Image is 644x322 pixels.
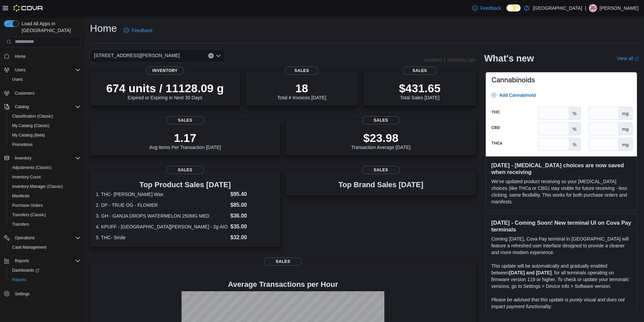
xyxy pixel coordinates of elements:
[9,164,80,172] span: Adjustments (Classic)
[12,290,32,298] a: Settings
[617,56,639,61] a: View allExternal link
[491,297,625,309] em: Please be advised that this update is purely visual and does not impact payment functionality.
[12,89,80,97] span: Customers
[9,243,49,251] a: Cash Management
[106,81,224,95] p: 674 units / 11128.09 g
[491,263,631,290] p: This update will be automatically and gradually enabled between , for all terminals operating on ...
[9,173,80,181] span: Inventory Count
[146,67,184,75] span: Inventory
[12,268,39,273] span: Dashboards
[9,182,80,191] span: Inventory Manager (Classic)
[12,245,46,250] span: Cash Management
[277,81,326,95] p: 18
[12,257,32,265] button: Reports
[7,182,83,191] button: Inventory Manager (Classic)
[9,220,32,228] a: Transfers
[9,276,29,284] a: Reports
[9,112,56,120] a: Classification (Classic)
[1,102,83,112] button: Catalog
[403,67,437,75] span: Sales
[9,192,80,200] span: Manifests
[231,190,275,198] dd: $95.40
[12,114,53,119] span: Classification (Classic)
[95,280,471,289] h4: Average Transactions per Hour
[480,5,501,11] span: Feedback
[12,277,26,282] span: Reports
[12,234,80,242] span: Operations
[509,270,551,275] strong: [DATE] and [DATE]
[4,49,80,316] nav: Complex example
[7,163,83,172] button: Adjustments (Classic)
[15,291,29,297] span: Settings
[14,5,44,11] img: Cova
[9,211,80,219] span: Transfers (Classic)
[12,193,29,199] span: Manifests
[9,201,80,209] span: Purchase Orders
[590,4,595,12] span: JG
[12,222,29,227] span: Transfers
[399,81,440,100] div: Total Sales [DATE]
[12,154,80,162] span: Inventory
[12,89,37,97] a: Customers
[9,173,44,181] a: Inventory Count
[12,165,51,170] span: Adjustments (Classic)
[506,11,507,12] span: Dark Mode
[166,116,204,124] span: Sales
[19,20,80,34] span: Load All Apps in [GEOGRAPHIC_DATA]
[362,166,400,174] span: Sales
[491,236,631,256] p: Coming [DATE], Cova Pay terminal in [GEOGRAPHIC_DATA] will feature a refreshed user interface des...
[12,103,31,111] button: Catalog
[166,166,204,174] span: Sales
[7,220,83,229] button: Transfers
[1,233,83,243] button: Operations
[338,181,423,189] h3: Top Brand Sales [DATE]
[12,66,80,74] span: Users
[9,141,35,149] a: Promotions
[12,154,34,162] button: Inventory
[96,181,275,189] h3: Top Product Sales [DATE]
[9,75,25,83] a: Users
[9,131,80,139] span: My Catalog (Beta)
[12,234,38,242] button: Operations
[96,234,228,241] dt: 5. THC- Smile
[15,104,29,109] span: Catalog
[12,257,80,265] span: Reports
[94,51,180,59] span: [STREET_ADDRESS][PERSON_NAME]
[12,203,43,208] span: Purchase Orders
[589,4,597,12] div: Jesus Gonzalez
[7,275,83,284] button: Reports
[351,131,411,150] div: Transaction Average [DATE]
[15,258,29,264] span: Reports
[362,116,400,124] span: Sales
[7,130,83,140] button: My Catalog (Beta)
[7,243,83,252] button: Cash Management
[9,211,49,219] a: Transfers (Classic)
[600,4,639,12] p: [PERSON_NAME]
[9,131,48,139] a: My Catalog (Beta)
[15,155,31,161] span: Inventory
[585,4,586,12] p: |
[231,233,275,242] dd: $32.00
[1,65,83,75] button: Users
[7,121,83,130] button: My Catalog (Classic)
[9,276,80,284] span: Reports
[9,122,80,130] span: My Catalog (Classic)
[208,53,214,58] button: Clear input
[12,103,80,111] span: Catalog
[1,289,83,298] button: Settings
[9,75,80,83] span: Users
[635,57,639,61] svg: External link
[1,256,83,266] button: Reports
[1,88,83,98] button: Customers
[7,172,83,182] button: Inventory Count
[9,141,80,149] span: Promotions
[506,4,521,11] input: Dark Mode
[9,243,80,251] span: Cash Management
[491,219,631,233] h3: [DATE] - Coming Soon! New terminal UI on Cova Pay terminals
[121,24,155,37] a: Feedback
[7,201,83,210] button: Purchase Orders
[285,67,319,75] span: Sales
[7,112,83,121] button: Classification (Classic)
[12,289,80,298] span: Settings
[96,202,228,208] dt: 2. DP - TRUE OG - FLOWER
